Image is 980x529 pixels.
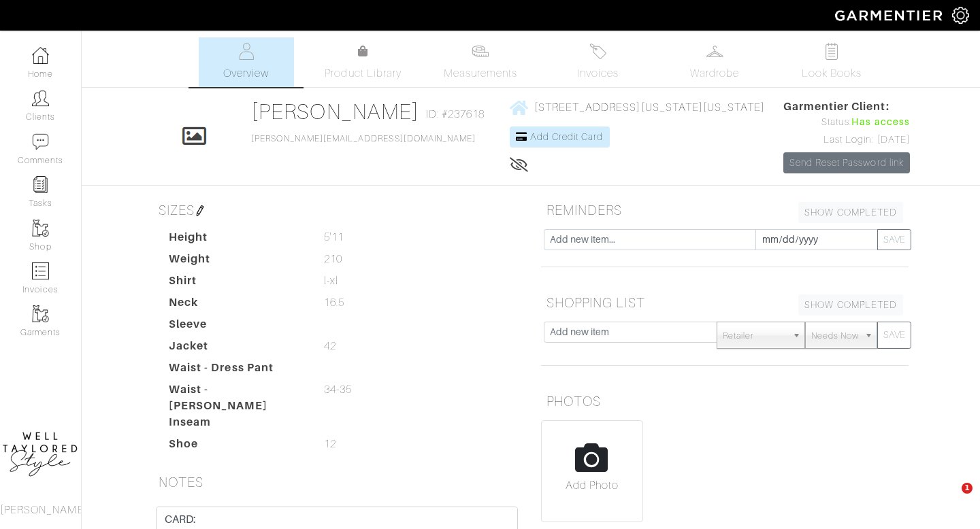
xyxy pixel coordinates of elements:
[324,294,344,311] span: 16.5
[159,381,314,414] dt: Waist - [PERSON_NAME]
[510,99,766,116] a: [STREET_ADDRESS][US_STATE][US_STATE]
[784,37,879,87] a: Look Books
[426,106,485,122] span: ID: #237618
[159,294,314,316] dt: Neck
[541,388,909,415] h5: PHOTOS
[798,202,903,223] a: SHOW COMPLETED
[153,468,521,496] h5: NOTES
[223,65,269,82] span: Overview
[667,37,762,87] a: Wardrobe
[534,101,766,114] span: [STREET_ADDRESS][US_STATE][US_STATE]
[952,7,969,24] img: gear-icon-white-bd11855cb880d31180b6d7d6211b90ccbf57a29d726f0c71d8c61bd08dd39cc2.png
[544,229,756,250] input: Add new item...
[159,414,314,436] dt: Inseam
[324,273,338,289] span: l-xl
[153,197,521,224] h5: SIZES
[798,294,903,315] a: SHOW COMPLETED
[159,338,314,360] dt: Jacket
[823,43,840,60] img: todo-9ac3debb85659649dc8f770b8b6100bb5dab4b48dedcbae339e5042a72dfd3cc.svg
[251,99,419,124] a: [PERSON_NAME]
[159,229,314,251] dt: Height
[444,65,518,82] span: Measurements
[851,115,910,130] span: Has access
[324,338,336,354] span: 42
[690,65,739,82] span: Wardrobe
[877,229,911,250] button: SAVE
[472,43,489,60] img: measurements-466bbee1fd09ba9460f595b01e5d73f9e2bff037440d3c8f018324cb6cdf7a4a.svg
[32,262,49,279] img: orders-icon-0abe47150d42831381b5fb84f609e132dff9fe21cb692f30cb5eec754e2cba89.png
[324,251,342,267] span: 210
[159,436,314,458] dt: Shoe
[811,322,859,349] span: Needs Now
[32,305,49,322] img: garments-icon-b7da505a4dc4fd61783c78ac3ca0ef83fa9d6f193b1c9dc38574b1d14d53ca28.png
[316,44,411,82] a: Product Library
[783,115,910,130] div: Status:
[541,289,909,316] h5: SHOPPING LIST
[32,47,49,64] img: dashboard-icon-dbcd8f5a0b271acd01030246c82b418ddd0df26cd7fceb0bd07c9910d44c42f6.png
[251,134,476,143] a: [PERSON_NAME][EMAIL_ADDRESS][DOMAIN_NAME]
[32,90,49,107] img: clients-icon-6bae9207a08558b7cb47a8932f037763ab4055f8c8b6bfacd5dc20c3e0201464.png
[783,133,910,148] div: Last Login: [DATE]
[577,65,619,82] span: Invoices
[324,436,336,452] span: 12
[723,322,787,349] span: Retailer
[324,381,352,398] span: 34-35
[238,43,255,60] img: basicinfo-40fd8af6dae0f16599ec9e87c0ef1c0a1fdea2edbe929e3d69a839185d80c458.svg
[544,322,717,343] input: Add new item
[828,3,952,27] img: garmentier-logo-header-white-b43fb05a5012e4ada735d5af1a66efaba907eab6374d6393d1fbf88cb4ef424d.png
[510,126,610,148] a: Add Credit Card
[706,43,723,60] img: wardrobe-487a4870c1b7c33e795ec22d11cfc2ed9d08956e64fb3008fe2437562e282088.svg
[199,37,294,87] a: Overview
[802,65,862,82] span: Look Books
[159,273,314,294] dt: Shirt
[433,37,529,87] a: Measurements
[541,197,909,224] h5: REMINDERS
[159,316,314,338] dt: Sleeve
[530,131,604,142] span: Add Credit Card
[159,251,314,273] dt: Weight
[324,229,344,245] span: 5'11
[550,37,645,87] a: Invoices
[32,220,49,237] img: garments-icon-b7da505a4dc4fd61783c78ac3ca0ef83fa9d6f193b1c9dc38574b1d14d53ca28.png
[195,205,206,216] img: pen-cf24a1663064a2ec1b9c1bd2387e9de7a2fa800b781884d57f21acf72779bad2.png
[877,322,911,349] button: SAVE
[962,483,973,494] span: 1
[32,133,49,150] img: comment-icon-a0a6a9ef722e966f86d9cbdc48e553b5cf19dbc54f86b18d962a5391bc8f6eb6.png
[159,360,314,381] dt: Waist - Dress Pant
[32,176,49,193] img: reminder-icon-8004d30b9f0a5d33ae49ab947aed9ed385cf756f9e5892f1edd6e32f2345188e.png
[325,65,402,82] span: Product Library
[934,483,966,515] iframe: Intercom live chat
[589,43,606,60] img: orders-27d20c2124de7fd6de4e0e44c1d41de31381a507db9b33961299e4e07d508b8c.svg
[783,152,910,173] a: Send Reset Password link
[783,99,910,115] span: Garmentier Client:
